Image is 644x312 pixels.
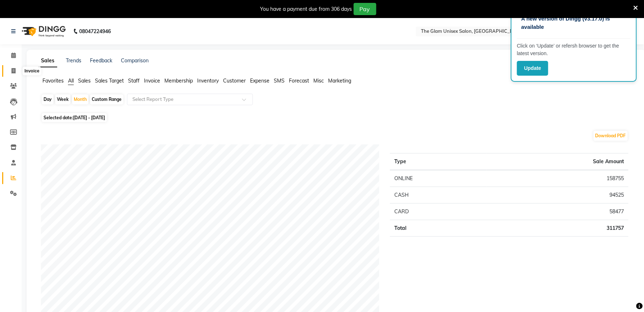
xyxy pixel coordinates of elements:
span: Sales [78,77,91,84]
div: Invoice [23,67,41,75]
a: Feedback [90,57,112,64]
p: A new version of Dingg (v3.17.0) is available [521,15,626,31]
span: [DATE] - [DATE] [73,115,105,120]
a: Trends [66,57,81,64]
td: ONLINE [390,170,487,187]
button: Pay [354,3,376,15]
div: Day [42,94,54,104]
button: Update [517,61,548,76]
span: All [68,77,74,84]
span: Sales Target [95,77,124,84]
span: Membership [164,77,193,84]
div: You have a payment due from 306 days [260,5,352,13]
img: logo [18,21,68,41]
span: SMS [274,77,285,84]
td: 58477 [487,204,629,220]
td: 158755 [487,170,629,187]
td: CARD [390,204,487,220]
td: 311757 [487,220,629,237]
div: Custom Range [90,94,123,104]
td: CASH [390,187,487,204]
button: Download PDF [594,131,628,141]
span: Misc [313,77,324,84]
span: Marketing [328,77,351,84]
span: Invoice [144,77,160,84]
span: Staff [128,77,140,84]
th: Sale Amount [487,153,629,170]
span: Customer [223,77,246,84]
td: Total [390,220,487,237]
span: Expense [250,77,269,84]
p: Click on ‘Update’ or refersh browser to get the latest version. [517,42,631,57]
th: Type [390,153,487,170]
span: Favorites [42,77,64,84]
div: Month [72,94,89,104]
span: Selected date: [42,113,107,122]
a: Sales [38,54,57,67]
b: 08047224946 [79,21,111,41]
a: Comparison [121,57,149,64]
td: 94525 [487,187,629,204]
span: Inventory [197,77,219,84]
div: Week [55,94,71,104]
span: Forecast [289,77,309,84]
